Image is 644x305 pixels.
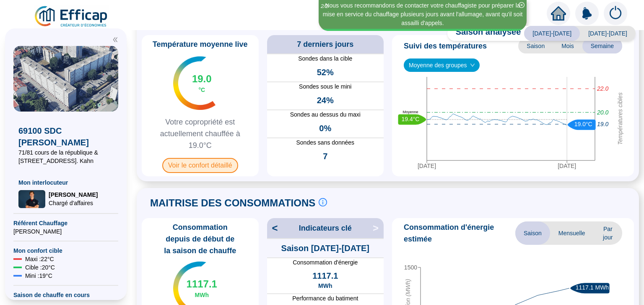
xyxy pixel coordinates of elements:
[25,272,52,280] span: Mini : 19 °C
[519,2,525,8] span: close-circle
[582,38,622,53] span: Semaine
[576,284,609,291] text: 1117.1 MWh
[617,92,623,145] tspan: Températures cibles
[470,63,475,68] span: down
[323,150,327,162] span: 7
[192,72,212,86] span: 19.0
[267,110,384,119] span: Sondes au dessus du maxi
[553,38,582,53] span: Mois
[550,221,594,245] span: Mensuelle
[18,178,113,187] span: Mon interlocuteur
[145,116,255,151] span: Votre copropriété est actuellement chauffée à 19.0°C
[402,115,420,122] text: 19.4°C
[320,1,525,28] div: Nous vous recommandons de contacter votre chauffagiste pour préparer la mise en service du chauff...
[267,54,384,63] span: Sondes dans la cible
[112,37,118,43] span: double-left
[312,270,338,282] span: 1117.1
[402,110,418,114] text: Moyenne
[597,109,608,116] tspan: 20.0
[267,82,384,91] span: Sondes sous le mini
[25,255,54,263] span: Maxi : 22 °C
[318,282,332,290] span: MWh
[187,277,217,291] span: 1117.1
[317,94,334,106] span: 24%
[319,122,331,134] span: 0%
[18,190,45,208] img: Chargé d'affaires
[13,219,118,227] span: Référent Chauffage
[574,121,592,127] text: 19.0°C
[18,148,113,165] span: 71/81 cours de la république & [STREET_ADDRESS]. Kahn
[13,247,118,255] span: Mon confort cible
[321,3,328,9] i: 2 / 2
[404,264,417,271] tspan: 1500
[447,26,521,41] span: Saison analysée
[317,66,334,78] span: 52%
[373,221,384,235] span: >
[418,163,436,169] tspan: [DATE]
[34,5,109,28] img: efficap energie logo
[580,26,636,41] span: [DATE]-[DATE]
[404,221,515,245] span: Consommation d'énergie estimée
[162,158,238,173] span: Voir le confort détaillé
[551,6,566,21] span: home
[173,56,216,110] img: indicateur températures
[49,191,98,199] span: [PERSON_NAME]
[409,59,475,71] span: Moyenne des groupes
[13,227,118,236] span: [PERSON_NAME]
[299,222,352,234] span: Indicateurs clé
[319,198,327,206] span: info-circle
[148,38,253,50] span: Température moyenne live
[597,121,608,127] tspan: 19.0
[267,138,384,147] span: Sondes sans données
[267,294,384,302] span: Performance du batiment
[13,291,118,299] span: Saison de chauffe en cours
[594,221,622,245] span: Par jour
[198,86,205,94] span: °C
[18,125,113,148] span: 69100 SDC [PERSON_NAME]
[281,242,369,254] span: Saison [DATE]-[DATE]
[558,163,576,169] tspan: [DATE]
[195,291,209,299] span: MWh
[145,221,255,257] span: Consommation depuis de début de la saison de chauffe
[518,38,553,53] span: Saison
[297,38,353,50] span: 7 derniers jours
[524,26,580,41] span: [DATE]-[DATE]
[604,2,627,25] img: alerts
[25,263,55,272] span: Cible : 20 °C
[575,2,599,25] img: alerts
[404,40,487,52] span: Suivi des températures
[515,221,550,245] span: Saison
[267,258,384,267] span: Consommation d'énergie
[150,196,315,210] span: MAITRISE DES CONSOMMATIONS
[49,199,98,207] span: Chargé d'affaires
[267,221,278,235] span: <
[597,85,608,92] tspan: 22.0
